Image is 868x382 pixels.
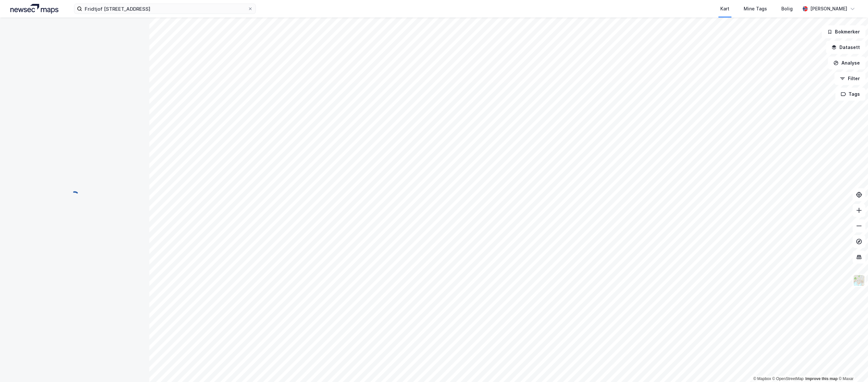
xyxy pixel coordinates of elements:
[853,274,865,287] img: Z
[822,25,865,38] button: Bokmerker
[805,376,837,381] a: Improve this map
[781,5,793,13] div: Bolig
[810,5,847,13] div: [PERSON_NAME]
[772,376,804,381] a: OpenStreetMap
[753,376,771,381] a: Mapbox
[836,351,868,382] iframe: Chat Widget
[10,4,58,14] img: logo.a4113a55bc3d86da70a041830d287a7e.svg
[69,191,80,201] img: spinner.a6d8c91a73a9ac5275cf975e30b51cfb.svg
[82,4,248,14] input: Søk på adresse, matrikkel, gårdeiere, leietakere eller personer
[835,88,865,101] button: Tags
[834,72,865,85] button: Filter
[744,5,767,13] div: Mine Tags
[826,41,865,54] button: Datasett
[720,5,729,13] div: Kart
[828,56,865,69] button: Analyse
